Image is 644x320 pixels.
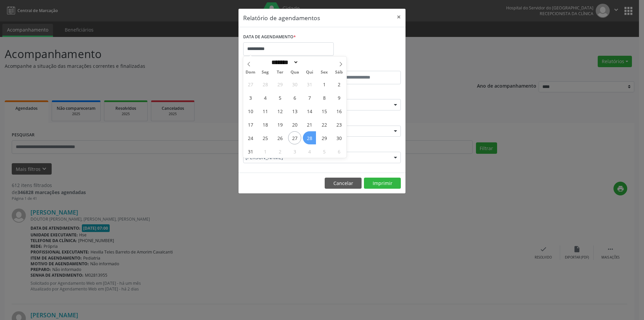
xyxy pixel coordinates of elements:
span: Setembro 5, 2025 [318,145,331,158]
span: Dom [243,70,258,75]
span: Julho 29, 2025 [273,78,286,91]
span: Qui [302,70,317,75]
span: Agosto 30, 2025 [332,131,345,144]
span: Agosto 21, 2025 [303,118,316,131]
span: Setembro 1, 2025 [259,145,272,158]
span: Agosto 31, 2025 [244,145,257,158]
label: ATÉ [324,60,401,71]
span: Agosto 7, 2025 [303,91,316,104]
span: Agosto 17, 2025 [244,118,257,131]
span: Agosto 11, 2025 [259,104,272,118]
span: Agosto 3, 2025 [244,91,257,104]
span: Agosto 23, 2025 [332,118,345,131]
select: Month [269,59,299,66]
span: Agosto 18, 2025 [259,118,272,131]
span: Agosto 27, 2025 [288,131,301,144]
span: Agosto 28, 2025 [303,131,316,144]
span: Agosto 5, 2025 [273,91,286,104]
span: Agosto 8, 2025 [318,91,331,104]
span: Agosto 6, 2025 [288,91,301,104]
h5: Relatório de agendamentos [243,13,320,22]
label: DATA DE AGENDAMENTO [243,32,296,42]
button: Close [392,9,406,25]
span: Agosto 25, 2025 [259,131,272,144]
span: Setembro 4, 2025 [303,145,316,158]
span: Sáb [332,70,346,75]
span: Agosto 9, 2025 [332,91,345,104]
span: Qua [287,70,302,75]
span: Agosto 12, 2025 [273,104,286,118]
input: Year [299,59,321,66]
span: Agosto 14, 2025 [303,104,316,118]
span: Agosto 10, 2025 [244,104,257,118]
span: Agosto 1, 2025 [318,78,331,91]
span: Setembro 6, 2025 [332,145,345,158]
button: Imprimir [364,178,401,189]
span: Sex [317,70,332,75]
span: Agosto 20, 2025 [288,118,301,131]
span: Agosto 15, 2025 [318,104,331,118]
button: Cancelar [325,178,362,189]
span: Agosto 24, 2025 [244,131,257,144]
span: Setembro 2, 2025 [273,145,286,158]
span: Agosto 29, 2025 [318,131,331,144]
span: Agosto 2, 2025 [332,78,345,91]
span: Agosto 13, 2025 [288,104,301,118]
span: Seg [258,70,273,75]
span: Setembro 3, 2025 [288,145,301,158]
span: Agosto 19, 2025 [273,118,286,131]
span: Ter [273,70,287,75]
span: Agosto 4, 2025 [259,91,272,104]
span: Agosto 22, 2025 [318,118,331,131]
span: Agosto 26, 2025 [273,131,286,144]
span: Julho 28, 2025 [259,78,272,91]
span: Julho 30, 2025 [288,78,301,91]
span: Agosto 16, 2025 [332,104,345,118]
span: Julho 31, 2025 [303,78,316,91]
span: Julho 27, 2025 [244,78,257,91]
